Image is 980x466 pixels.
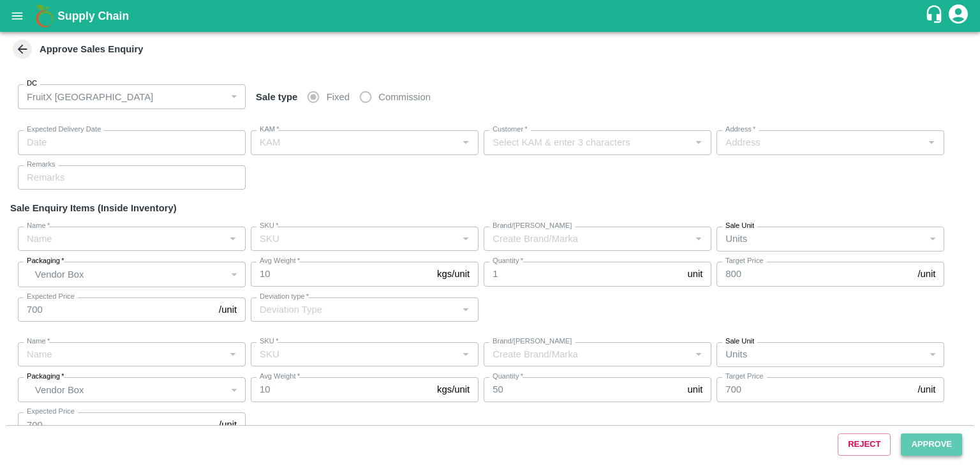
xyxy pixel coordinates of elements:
[255,134,454,151] input: KAM
[725,124,755,135] label: Address
[487,134,687,151] input: Select KAM & enter 3 characters
[27,292,75,302] label: Expected Price
[3,1,32,31] button: open drawer
[493,221,572,231] label: Brand/[PERSON_NAME]
[251,92,302,102] span: Sale type
[725,336,754,347] label: Sale Unit
[487,230,687,247] input: Create Brand/Marka
[437,382,470,396] p: kgs/unit
[484,377,682,402] input: 0.0
[32,3,57,29] img: logo
[27,256,64,266] label: Packaging
[720,134,919,151] input: Address
[57,10,129,22] b: Supply Chain
[260,372,300,382] label: Avg Weight
[27,407,75,417] label: Expected Price
[251,262,432,286] input: 0.0
[255,230,454,247] input: SKU
[725,221,754,231] label: Sale Unit
[917,382,935,396] p: /unit
[27,79,37,89] label: DC
[260,256,300,266] label: Avg Weight
[437,267,470,281] p: kgs/unit
[35,383,225,397] p: Vendor Box
[27,372,64,382] label: Packaging
[917,267,935,281] p: /unit
[484,262,682,286] input: 0.0
[378,90,431,104] span: Commission
[27,160,56,170] label: Remarks
[260,124,279,135] label: KAM
[10,203,177,213] strong: Sale Enquiry Items (Inside Inventory)
[493,336,572,347] label: Brand/[PERSON_NAME]
[725,256,763,266] label: Target Price
[260,221,278,231] label: SKU
[18,130,237,154] input: Choose date, selected date is Sep 15, 2025
[27,90,153,104] p: FruitX [GEOGRAPHIC_DATA]
[22,230,221,247] input: Name
[327,90,350,104] span: Fixed
[255,301,454,318] input: Deviation Type
[219,303,237,317] p: /unit
[725,347,747,361] p: Units
[22,346,221,363] input: Name
[40,44,144,54] strong: Approve Sales Enquiry
[725,372,763,382] label: Target Price
[493,124,528,135] label: Customer
[687,382,702,396] p: unit
[493,372,523,382] label: Quantity
[219,417,237,432] p: /unit
[687,267,702,281] p: unit
[924,4,947,27] div: customer-support
[947,3,970,29] div: account of current user
[27,221,50,231] label: Name
[260,292,309,302] label: Deviation type
[27,336,50,347] label: Name
[27,124,101,135] label: Expected Delivery Date
[251,377,432,402] input: 0.0
[260,336,278,347] label: SKU
[57,7,924,25] a: Supply Chain
[255,346,454,363] input: SKU
[35,267,225,282] p: Vendor Box
[18,165,246,190] input: Remarks
[487,346,687,363] input: Create Brand/Marka
[838,433,891,456] button: Reject
[725,232,747,246] p: Units
[493,256,523,266] label: Quantity
[901,433,962,456] button: Approve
